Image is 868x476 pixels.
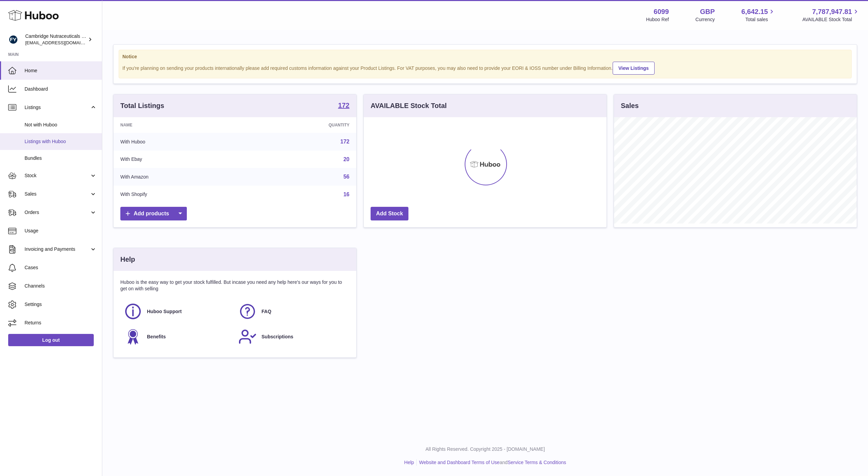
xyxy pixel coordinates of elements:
a: Huboo Support [124,302,231,321]
a: Benefits [124,327,231,346]
a: Log out [8,334,94,346]
div: If you're planning on sending your products internationally please add required customs informati... [122,61,848,75]
li: and [417,459,566,466]
a: Add products [120,207,187,221]
span: Sales [25,191,90,197]
a: 16 [343,191,349,197]
a: 7,787,947.81 AVAILABLE Stock Total [802,7,860,23]
p: Huboo is the easy way to get your stock fulfilled. But incase you need any help here's our ways f... [120,279,349,292]
span: Channels [25,283,97,289]
a: Service Terms & Conditions [508,460,566,465]
span: Dashboard [25,86,97,92]
span: Stock [25,172,90,179]
span: Settings [25,301,97,308]
div: Currency [695,16,715,23]
h3: Sales [621,101,639,110]
span: Subscriptions [261,334,293,340]
span: Not with Huboo [25,122,97,128]
a: FAQ [238,302,346,321]
span: Huboo Support [147,308,182,315]
a: Add Stock [371,207,408,221]
span: Total sales [745,16,776,23]
span: Orders [25,209,90,216]
span: Invoicing and Payments [25,246,90,252]
td: With Amazon [114,168,246,186]
a: Website and Dashboard Terms of Use [419,460,499,465]
span: FAQ [261,308,271,315]
h3: Help [120,255,135,264]
a: 20 [343,156,349,162]
span: 6,642.15 [742,7,768,16]
a: 172 [340,139,349,144]
div: Huboo Ref [646,16,669,23]
td: With Ebay [114,151,246,168]
td: With Shopify [114,186,246,203]
span: Listings [25,104,90,111]
span: Bundles [25,155,97,162]
span: Usage [25,228,97,234]
div: Cambridge Nutraceuticals Ltd [25,33,87,46]
th: Name [114,117,246,133]
strong: Notice [122,53,848,60]
a: 56 [343,174,349,180]
a: 6,642.15 Total sales [742,7,776,23]
a: 172 [338,102,349,110]
th: Quantity [246,117,356,133]
span: 7,787,947.81 [812,7,852,16]
span: Cases [25,264,97,271]
span: Benefits [147,334,166,340]
span: [EMAIL_ADDRESS][DOMAIN_NAME] [25,40,100,45]
img: huboo@camnutra.com [8,34,18,45]
a: Help [404,460,414,465]
p: All Rights Reserved. Copyright 2025 - [DOMAIN_NAME] [108,446,863,452]
span: Returns [25,320,97,326]
strong: 6099 [654,7,669,16]
h3: Total Listings [120,101,164,110]
h3: AVAILABLE Stock Total [371,101,447,110]
strong: GBP [700,7,715,16]
span: AVAILABLE Stock Total [802,16,860,23]
span: Listings with Huboo [25,138,97,145]
a: View Listings [613,62,655,75]
span: Home [25,67,97,74]
strong: 172 [338,102,349,109]
td: With Huboo [114,133,246,151]
a: Subscriptions [238,327,346,346]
